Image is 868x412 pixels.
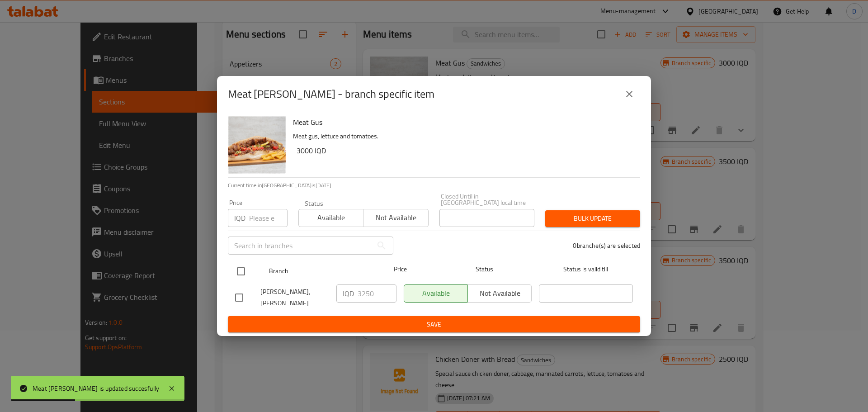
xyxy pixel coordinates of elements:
span: Save [235,319,633,330]
span: Price [370,264,430,275]
p: Meat gus, lettuce and tomatoes. [293,131,633,142]
span: Branch [269,265,363,277]
button: Not available [363,209,428,227]
p: 0 branche(s) are selected [573,241,640,250]
span: [PERSON_NAME], [PERSON_NAME] [260,286,329,309]
span: Status is valid till [539,264,633,275]
p: Current time in [GEOGRAPHIC_DATA] is [DATE] [228,181,640,189]
button: Available [298,209,363,227]
h6: 3000 IQD [297,144,633,157]
input: Please enter price [249,209,288,227]
img: Meat Gus [228,116,286,174]
span: Bulk update [552,213,633,224]
p: IQD [234,213,245,223]
p: IQD [343,288,354,299]
button: Save [228,316,640,333]
span: Not available [367,211,425,224]
h2: Meat [PERSON_NAME] - branch specific item [228,87,434,101]
button: close [618,83,640,105]
h6: Meat Gus [293,116,633,128]
input: Search in branches [228,237,373,255]
button: Bulk update [545,210,640,227]
div: Meat [PERSON_NAME] is updated succesfully [33,384,159,393]
input: Please enter price [358,284,396,303]
span: Available [302,211,360,224]
span: Status [438,264,532,275]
